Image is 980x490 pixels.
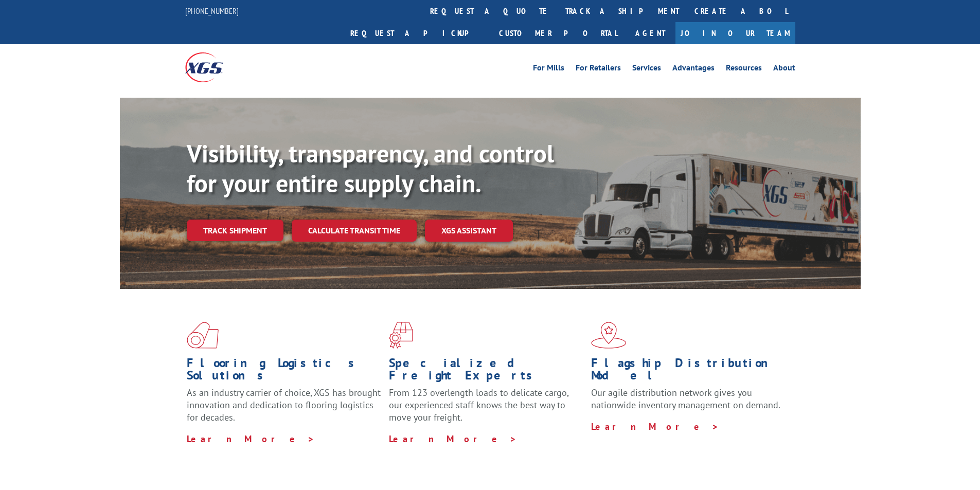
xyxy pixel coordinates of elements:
b: Visibility, transparency, and control for your entire supply chain. [187,137,554,199]
a: Track shipment [187,220,283,241]
span: As an industry carrier of choice, XGS has brought innovation and dedication to flooring logistics... [187,387,381,423]
a: Join Our Team [675,22,795,44]
img: xgs-icon-total-supply-chain-intelligence-red [187,322,219,349]
h1: Flagship Distribution Model [591,357,786,387]
a: Agent [625,22,675,44]
p: From 123 overlength loads to delicate cargo, our experienced staff knows the best way to move you... [389,387,583,432]
a: Resources [726,64,762,75]
a: Services [632,64,661,75]
a: [PHONE_NUMBER] [185,6,239,16]
span: Our agile distribution network gives you nationwide inventory management on demand. [591,387,780,411]
a: Customer Portal [491,22,625,44]
a: For Retailers [576,64,621,75]
a: Calculate transit time [292,220,417,242]
img: xgs-icon-focused-on-flooring-red [389,322,413,349]
a: Learn More > [591,421,719,432]
a: Request a pickup [343,22,491,44]
h1: Flooring Logistics Solutions [187,357,381,387]
a: XGS ASSISTANT [425,220,513,242]
a: Learn More > [389,433,517,445]
img: xgs-icon-flagship-distribution-model-red [591,322,627,349]
a: For Mills [533,64,564,75]
h1: Specialized Freight Experts [389,357,583,387]
a: Learn More > [187,433,315,445]
a: About [773,64,795,75]
a: Advantages [672,64,715,75]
